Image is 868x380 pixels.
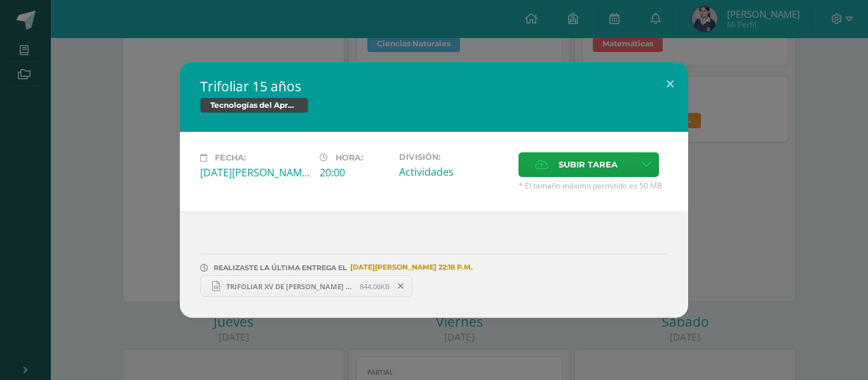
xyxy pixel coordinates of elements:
[652,62,688,105] button: Close (Esc)
[336,153,363,162] span: Hora:
[390,279,412,293] span: Remover entrega
[214,263,347,272] span: REALIZASTE LA ÚLTIMA ENTREGA EL
[399,152,508,162] label: División:
[215,153,246,162] span: Fecha:
[220,282,360,291] span: TRIFOLIAR XV DE [PERSON_NAME] COMPUTACIÓN.docx
[200,166,309,180] div: [DATE][PERSON_NAME]
[200,98,308,113] span: Tecnologías del Aprendizaje y la Comunicación
[200,77,668,95] h2: Trifoliar 15 años
[559,153,618,176] span: Subir tarea
[399,165,508,179] div: Actividades
[200,275,412,297] a: TRIFOLIAR XV DE [PERSON_NAME] COMPUTACIÓN.docx 844.06KB
[360,282,390,291] span: 844.06KB
[519,180,668,191] span: * El tamaño máximo permitido es 50 MB
[347,267,473,268] span: [DATE][PERSON_NAME] 22:18 P.M.
[320,166,389,180] div: 20:00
